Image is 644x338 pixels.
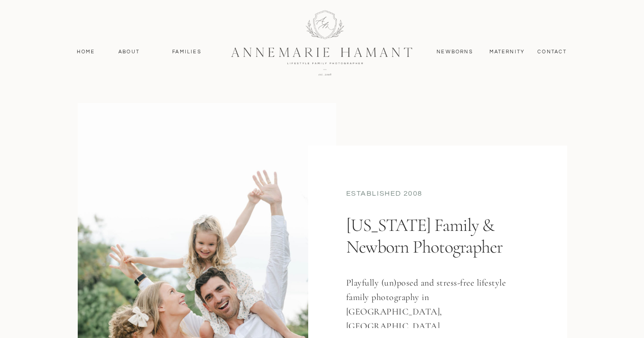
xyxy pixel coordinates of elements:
[433,48,477,56] a: Newborns
[167,48,207,56] a: Families
[346,276,517,328] h3: Playfully (un)posed and stress-free lifestyle family photography in [GEOGRAPHIC_DATA], [GEOGRAPHI...
[116,48,142,56] a: About
[346,188,530,201] div: established 2008
[73,48,99,56] a: Home
[489,48,524,56] a: MAternity
[346,214,525,292] h1: [US_STATE] Family & Newborn Photographer
[533,48,572,56] a: contact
